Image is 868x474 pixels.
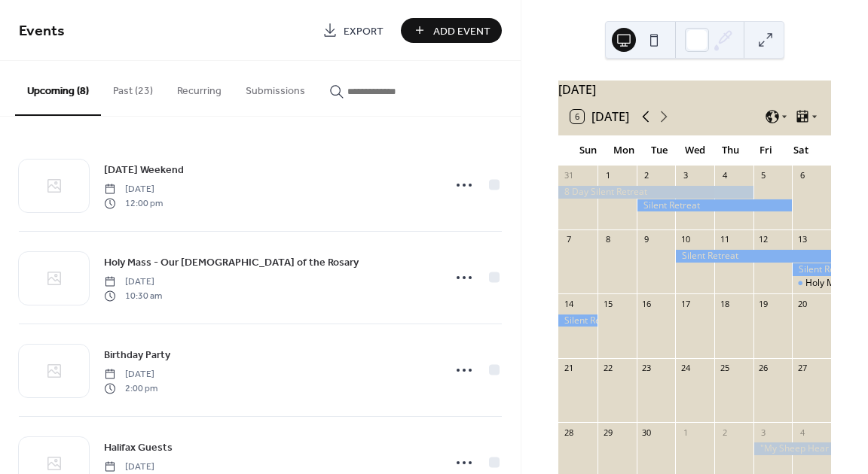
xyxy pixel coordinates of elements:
span: [DATE] [104,460,163,474]
div: Silent Retreat [558,314,598,327]
div: Sat [784,135,819,166]
div: Silent Retreat [637,199,793,212]
span: Events [19,17,65,46]
div: 12 [758,234,769,245]
div: 25 [719,363,730,374]
span: 10:30 am [104,289,162,302]
div: 26 [758,363,769,374]
span: [DATE] [104,275,162,289]
div: Holy Mass [805,277,849,290]
div: 21 [563,363,574,374]
span: [DATE] Weekend [104,163,184,178]
div: 10 [680,234,691,245]
div: 11 [719,234,730,245]
div: 2 [719,427,730,438]
span: Halifax Guests [104,440,173,456]
div: 24 [680,363,691,374]
button: 6[DATE] [565,106,634,127]
div: 1 [680,427,691,438]
div: Tue [641,135,677,166]
div: 29 [602,427,613,438]
span: Birthday Party [104,348,170,363]
div: 16 [641,298,653,309]
span: Holy Mass - Our [DEMOGRAPHIC_DATA] of the Rosary [104,255,359,271]
button: Recurring [165,61,234,114]
div: Holy Mass [792,277,831,290]
div: 28 [563,427,574,438]
span: 2:00 pm [104,381,157,395]
div: 3 [680,170,691,181]
span: Add Event [433,23,491,39]
button: Past (23) [101,61,165,114]
div: 18 [719,298,730,309]
div: 15 [602,298,613,309]
a: Export [311,18,395,43]
div: 7 [563,234,574,245]
div: 9 [641,234,653,245]
div: Silent Retreat [792,263,831,276]
div: 8 Day Silent Retreat [558,186,753,199]
div: 19 [758,298,769,309]
div: 4 [796,427,808,438]
a: Birthday Party [104,346,170,363]
div: 31 [563,170,574,181]
div: 1 [602,170,613,181]
div: [DATE] [558,81,831,99]
div: 8 [602,234,613,245]
div: Mon [606,135,641,166]
a: Halifax Guests [104,439,173,456]
a: Holy Mass - Our [DEMOGRAPHIC_DATA] of the Rosary [104,254,359,271]
div: 30 [641,427,653,438]
div: 6 [796,170,808,181]
span: 12:00 pm [104,196,163,210]
div: 5 [758,170,769,181]
div: Sun [570,135,606,166]
div: 20 [796,298,808,309]
div: 17 [680,298,691,309]
button: Submissions [234,61,317,114]
div: Wed [677,135,713,166]
button: Upcoming (8) [15,61,101,116]
div: Fri [748,135,784,166]
div: Thu [713,135,748,166]
div: 4 [719,170,730,181]
div: "My Sheep Hear My Voice" Retreat [753,442,831,455]
div: 3 [758,427,769,438]
span: [DATE] [104,368,157,381]
span: Export [344,23,384,39]
span: [DATE] [104,183,163,196]
div: 27 [796,363,808,374]
div: 14 [563,298,574,309]
div: 2 [641,170,653,181]
div: 23 [641,363,653,374]
div: Silent Retreat [675,250,831,263]
div: 22 [602,363,613,374]
button: Add Event [401,18,502,43]
a: [DATE] Weekend [104,161,184,178]
div: 13 [796,234,808,245]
